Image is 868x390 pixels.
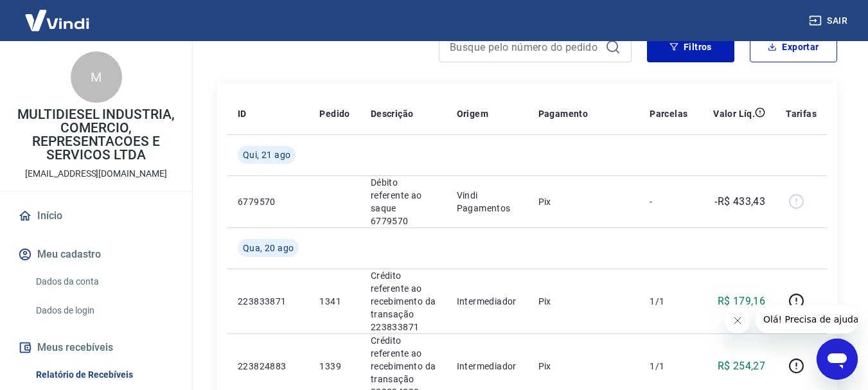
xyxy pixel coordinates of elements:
p: Intermediador [457,360,518,373]
p: Vindi Pagamentos [457,189,518,215]
p: -R$ 433,43 [714,194,765,209]
p: Descrição [371,107,414,120]
div: M [71,51,122,103]
a: Início [15,202,177,230]
p: 1/1 [650,360,687,373]
p: Parcelas [650,107,687,120]
p: Pix [538,195,630,208]
p: 1341 [319,295,350,308]
p: Pedido [319,107,350,120]
p: Tarifas [786,107,817,120]
p: Crédito referente ao recebimento da transação 223833871 [371,269,436,333]
p: 223824883 [238,360,299,373]
button: Meu cadastro [15,240,177,269]
p: 6779570 [238,195,299,208]
button: Filtros [647,31,734,62]
p: 223833871 [238,295,299,308]
p: R$ 254,27 [718,359,766,374]
p: - [650,195,687,208]
button: Sair [806,9,853,33]
img: Vindi [15,1,99,40]
p: R$ 179,16 [718,294,766,309]
p: Débito referente ao saque 6779570 [371,176,436,227]
p: MULTIDIESEL INDUSTRIA, COMERCIO, REPRESENTACOES E SERVICOS LTDA [10,108,182,162]
iframe: Mensagem da empresa [756,305,858,333]
a: Dados de login [31,297,177,324]
p: 1339 [319,360,350,373]
input: Busque pelo número do pedido [450,37,600,57]
span: Qua, 20 ago [243,242,294,254]
span: Qui, 21 ago [243,148,290,161]
button: Exportar [750,31,837,62]
iframe: Fechar mensagem [725,308,750,333]
button: Meus recebíveis [15,333,177,362]
p: [EMAIL_ADDRESS][DOMAIN_NAME] [25,167,167,181]
p: Pix [538,295,630,308]
p: Intermediador [457,295,518,308]
p: Origem [457,107,488,120]
p: 1/1 [650,295,687,308]
p: Pagamento [538,107,589,120]
iframe: Botão para abrir a janela de mensagens [817,339,858,380]
a: Relatório de Recebíveis [31,362,177,388]
span: Olá! Precisa de ajuda? [8,9,108,19]
p: Valor Líq. [713,107,755,120]
p: ID [238,107,247,120]
p: Pix [538,360,630,373]
a: Dados da conta [31,269,177,295]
